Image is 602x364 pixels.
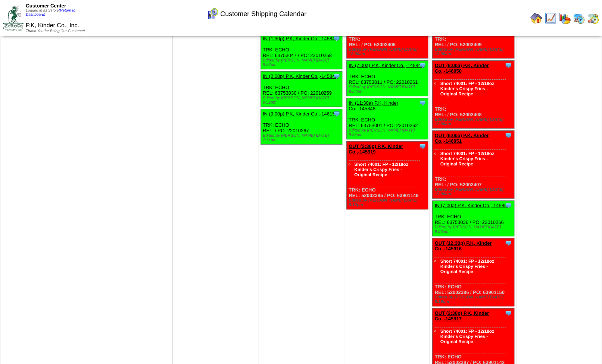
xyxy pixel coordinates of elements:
[434,63,489,74] a: OUT (6:00a) P.K, Kinder Co.,-146050
[349,47,428,56] div: Edited by [PERSON_NAME] [DATE] 12:00am
[434,187,514,196] div: Edited by [PERSON_NAME] [DATE] 12:00am
[419,61,426,69] img: Tooltip
[587,12,599,24] img: calendarinout.gif
[354,162,408,177] a: Short 74001: FP - 12/18oz Kinder's Crispy Fries - Original Recipe
[261,109,342,145] div: TRK: ECHO REL: / PO: 22010267
[26,22,79,29] span: P.K, Kinder Co., Inc.
[434,117,514,126] div: Edited by [PERSON_NAME] [DATE] 12:00am
[434,295,514,304] div: Edited by [PERSON_NAME] [DATE] 8:16pm
[434,47,514,56] div: Edited by [PERSON_NAME] [DATE] 12:00am
[347,142,428,209] div: TRK: ECHO REL: 52002385 / PO: 63901149
[349,100,398,111] a: IN (11:30a) P.K, Kinder Co.,-145848
[347,98,428,139] div: TRK: ECHO REL: 63753001 / PO: 22010262
[434,203,509,208] a: IN (7:00a) P.K, Kinder Co.,-145850
[3,6,24,31] img: ZoRoCo_Logo(Green%26Foil)%20jpg.webp
[440,259,494,274] a: Short 74001: FP - 12/18oz Kinder's Crispy Fries - Original Recipe
[349,128,428,137] div: Edited by [PERSON_NAME] [DATE] 9:55pm
[333,72,340,80] img: Tooltip
[333,110,340,117] img: Tooltip
[263,96,342,105] div: Edited by [PERSON_NAME] [DATE] 9:52pm
[433,61,514,129] div: TRK: REL: / PO: 52002408
[505,202,512,209] img: Tooltip
[505,309,512,317] img: Tooltip
[349,198,428,207] div: Edited by [PERSON_NAME] [DATE] 8:12pm
[440,81,494,96] a: Short 74001: FP - 12/18oz Kinder's Crispy Fries - Original Recipe
[433,238,514,306] div: TRK: ECHO REL: 52002386 / PO: 63901150
[261,72,342,107] div: TRK: ECHO REL: 63753030 / PO: 22010259
[263,73,338,79] a: IN (2:00p) P.K, Kinder Co.,-145845
[530,12,542,24] img: home.gif
[26,29,85,33] span: Thank You for Being Our Customer!
[207,8,219,20] img: calendarcustomer.gif
[505,61,512,69] img: Tooltip
[434,225,514,234] div: Edited by [PERSON_NAME] [DATE] 9:56pm
[433,201,514,236] div: TRK: ECHO REL: 63753036 / PO: 22010266
[559,12,571,24] img: graph.gif
[349,143,403,155] a: OUT (3:30p) P.K, Kinder Co.,-145919
[349,63,424,68] a: IN (7:00a) P.K, Kinder Co.,-145847
[26,9,75,17] a: (Return to Dashboard)
[505,132,512,139] img: Tooltip
[419,99,426,107] img: Tooltip
[347,61,428,96] div: TRK: ECHO REL: 63753011 / PO: 22010261
[263,58,342,67] div: Edited by [PERSON_NAME] [DATE] 9:52pm
[26,9,75,17] span: Logged in as Sstory
[26,3,66,9] span: Customer Center
[433,131,514,199] div: TRK: REL: / PO: 52002407
[263,133,342,142] div: Edited by [PERSON_NAME] [DATE] 2:31pm
[434,240,492,251] a: OUT (12:30p) P.K, Kinder Co.,-145916
[261,34,342,69] div: TRK: ECHO REL: 63753047 / PO: 22010258
[349,85,428,94] div: Edited by [PERSON_NAME] [DATE] 9:54pm
[220,10,306,18] span: Customer Shipping Calendar
[505,239,512,247] img: Tooltip
[434,133,489,144] a: OUT (6:00a) P.K, Kinder Co.,-146051
[263,111,338,117] a: IN (9:00p) P.K, Kinder Co.,-146155
[573,12,585,24] img: calendarprod.gif
[434,310,489,322] a: OUT (2:30p) P.K, Kinder Co.,-145917
[419,142,426,150] img: Tooltip
[440,151,494,167] a: Short 74001: FP - 12/18oz Kinder's Crispy Fries - Original Recipe
[545,12,556,24] img: line_graph.gif
[440,329,494,344] a: Short 74001: FP - 12/18oz Kinder's Crispy Fries - Original Recipe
